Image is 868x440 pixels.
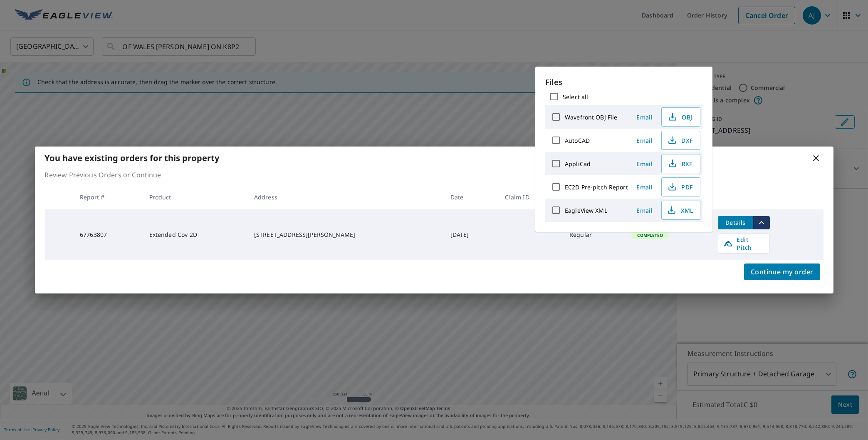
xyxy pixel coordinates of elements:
button: PDF [661,177,700,196]
button: Email [631,111,658,124]
label: Wavefront OBJ File [565,113,617,121]
button: XML [661,201,700,220]
td: Extended Cov 2D [143,209,247,260]
span: OBJ [667,112,693,122]
button: DXF [661,131,700,150]
button: OBJ [661,107,700,127]
p: Review Previous Orders or Continue [45,170,823,180]
th: Report # [73,185,143,209]
th: Claim ID [498,185,563,209]
button: Email [631,134,658,147]
span: Email [635,113,655,121]
td: 67763807 [73,209,143,260]
span: Completed [632,232,668,238]
span: PDF [667,182,693,192]
span: RXF [667,159,693,169]
p: Files [545,77,702,88]
span: XML [667,205,693,215]
label: EC2D Pre-pitch Report [565,183,628,191]
button: filesDropdownBtn-67763807 [753,216,770,229]
span: Email [635,183,655,191]
label: EagleView XML [565,206,607,214]
button: Email [631,157,658,170]
label: Select all [563,93,588,101]
button: Email [631,181,658,194]
span: Continue my order [751,266,814,278]
span: Email [635,137,655,144]
th: Product [143,185,247,209]
div: [STREET_ADDRESS][PERSON_NAME] [254,231,437,239]
button: detailsBtn-67763807 [718,216,753,229]
button: Continue my order [744,264,820,280]
td: Regular [563,209,625,260]
th: Date [444,185,499,209]
b: You have existing orders for this property [45,152,220,164]
th: Address [247,185,444,209]
span: DXF [667,135,693,145]
a: Edit Pitch [718,234,770,254]
label: AutoCAD [565,137,590,144]
span: Email [635,206,655,214]
label: AppliCad [565,160,591,168]
button: Email [631,204,658,217]
span: Email [635,160,655,168]
span: Edit Pitch [723,236,764,251]
button: RXF [661,154,700,173]
span: Details [723,219,748,226]
td: [DATE] [444,209,499,260]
